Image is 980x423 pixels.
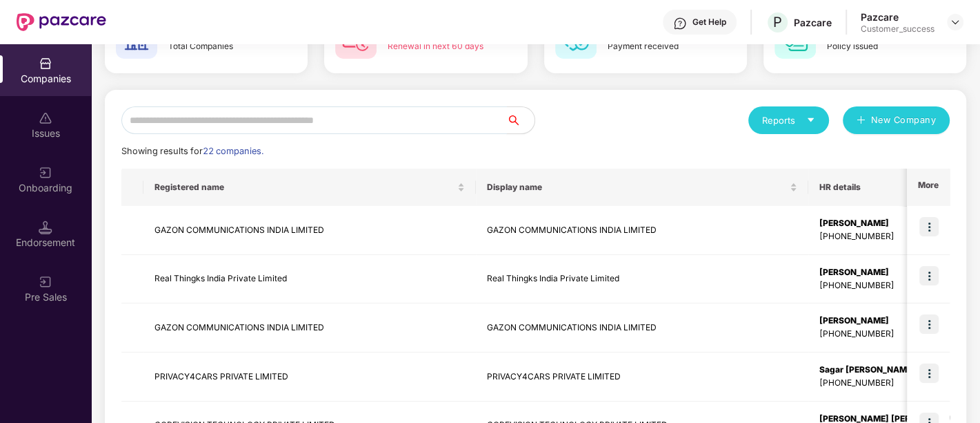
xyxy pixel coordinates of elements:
[843,106,950,134] button: plusNew Company
[476,169,808,206] th: Display name
[143,206,476,255] td: GAZON COMMUNICATIONS INDIA LIMITED
[608,40,708,53] div: Payment received
[17,13,106,31] img: New Pazcare Logo
[773,14,782,30] span: P
[388,40,488,53] div: Renewal in next 60 days
[950,17,961,28] img: svg+xml;base64,PHN2ZyBpZD0iRHJvcGRvd24tMzJ4MzIiIHhtbG5zPSJodHRwOi8vd3d3LnczLm9yZy8yMDAwL3N2ZyIgd2...
[476,206,808,255] td: GAZON COMMUNICATIONS INDIA LIMITED
[39,275,52,289] img: svg+xml;base64,PHN2ZyB3aWR0aD0iMjAiIGhlaWdodD0iMjAiIHZpZXdCb3g9IjAgMCAyMCAyMCIgZmlsbD0ibm9uZSIgeG...
[39,111,52,125] img: svg+xml;base64,PHN2ZyBpZD0iSXNzdWVzX2Rpc2FibGVkIiB4bWxucz0iaHR0cDovL3d3dy53My5vcmcvMjAwMC9zdmciIH...
[39,166,52,180] img: svg+xml;base64,PHN2ZyB3aWR0aD0iMjAiIGhlaWdodD0iMjAiIHZpZXdCb3g9IjAgMCAyMCAyMCIgZmlsbD0ibm9uZSIgeG...
[39,57,52,70] img: svg+xml;base64,PHN2ZyBpZD0iQ29tcGFuaWVzIiB4bWxucz0iaHR0cDovL3d3dy53My5vcmcvMjAwMC9zdmciIHdpZHRoPS...
[121,146,263,156] span: Showing results for
[487,182,787,193] span: Display name
[143,303,476,352] td: GAZON COMMUNICATIONS INDIA LIMITED
[919,217,939,236] img: icon
[476,352,808,402] td: PRIVACY4CARS PRIVATE LIMITED
[907,169,950,206] th: More
[692,17,726,28] div: Get Help
[203,146,263,156] span: 22 companies.
[861,10,934,23] div: Pazcare
[919,364,939,383] img: icon
[871,113,937,127] span: New Company
[143,255,476,304] td: Real Thingks India Private Limited
[861,23,934,35] div: Customer_success
[919,266,939,285] img: icon
[143,169,476,206] th: Registered name
[506,115,534,126] span: search
[806,115,815,124] span: caret-down
[143,352,476,402] td: PRIVACY4CARS PRIVATE LIMITED
[857,115,866,126] span: plus
[154,182,454,193] span: Registered name
[762,113,815,127] div: Reports
[39,220,52,234] img: svg+xml;base64,PHN2ZyB3aWR0aD0iMTQuNSIgaGVpZ2h0PSIxNC41IiB2aWV3Qm94PSIwIDAgMTYgMTYiIGZpbGw9Im5vbm...
[476,303,808,352] td: GAZON COMMUNICATIONS INDIA LIMITED
[476,255,808,304] td: Real Thingks India Private Limited
[506,106,535,134] button: search
[168,40,269,53] div: Total Companies
[919,314,939,334] img: icon
[673,17,687,30] img: svg+xml;base64,PHN2ZyBpZD0iSGVscC0zMngzMiIgeG1sbnM9Imh0dHA6Ly93d3cudzMub3JnLzIwMDAvc3ZnIiB3aWR0aD...
[827,40,928,53] div: Policy issued
[794,16,832,29] div: Pazcare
